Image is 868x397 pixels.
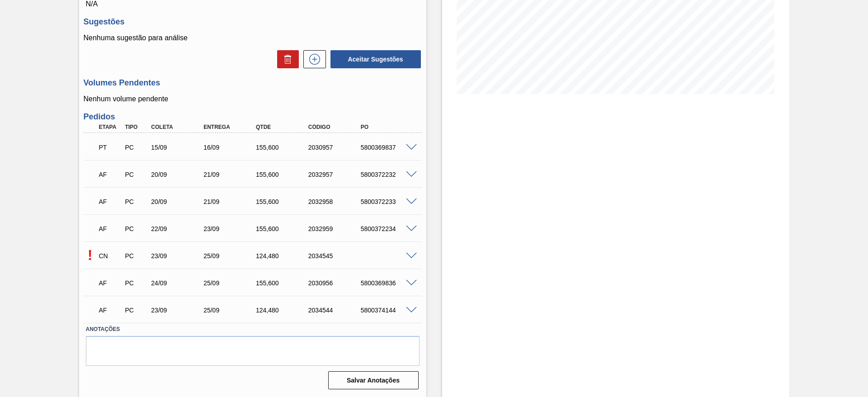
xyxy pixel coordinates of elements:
[254,225,312,232] div: 155,600
[84,112,422,122] h3: Pedidos
[97,124,124,130] div: Etapa
[359,144,417,151] div: 5800369837
[97,137,124,157] div: Pedido em Trânsito
[201,307,260,314] div: 25/09/2025
[97,300,124,320] div: Aguardando Faturamento
[359,124,417,130] div: PO
[97,246,124,266] div: Composição de Carga em Negociação
[123,144,150,151] div: Pedido de Compra
[123,252,150,260] div: Pedido de Compra
[306,252,365,260] div: 2034545
[359,225,417,232] div: 5800372234
[97,219,124,239] div: Aguardando Faturamento
[149,124,208,130] div: Coleta
[201,279,260,287] div: 25/09/2025
[149,171,208,178] div: 20/09/2025
[306,307,365,314] div: 2034544
[201,124,260,130] div: Entrega
[306,124,365,130] div: Código
[84,95,422,103] p: Nenhum volume pendente
[84,78,422,88] h3: Volumes Pendentes
[86,323,420,336] label: Anotações
[99,144,122,151] p: PT
[97,165,124,184] div: Aguardando Faturamento
[99,252,122,260] p: CN
[306,279,365,287] div: 2030956
[254,198,312,205] div: 155,600
[99,171,122,178] p: AF
[306,144,365,151] div: 2030957
[254,124,312,130] div: Qtde
[330,50,421,68] button: Aceitar Sugestões
[254,144,312,151] div: 155,600
[201,252,260,260] div: 25/09/2025
[149,252,208,260] div: 23/09/2025
[123,279,150,287] div: Pedido de Compra
[97,192,124,212] div: Aguardando Faturamento
[306,225,365,232] div: 2032959
[97,273,124,293] div: Aguardando Faturamento
[123,198,150,205] div: Pedido de Compra
[201,144,260,151] div: 16/09/2025
[306,198,365,205] div: 2032958
[326,49,422,69] div: Aceitar Sugestões
[99,279,122,287] p: AF
[123,307,150,314] div: Pedido de Compra
[201,171,260,178] div: 21/09/2025
[149,144,208,151] div: 15/09/2025
[359,279,417,287] div: 5800369836
[273,50,299,68] div: Excluir Sugestões
[99,225,122,232] p: AF
[306,171,365,178] div: 2032957
[254,171,312,178] div: 155,600
[123,171,150,178] div: Pedido de Compra
[84,34,422,42] p: Nenhuma sugestão para análise
[254,307,312,314] div: 124,480
[149,225,208,232] div: 22/09/2025
[201,198,260,205] div: 21/09/2025
[123,124,150,130] div: Tipo
[149,279,208,287] div: 24/09/2025
[359,198,417,205] div: 5800372233
[328,371,419,389] button: Salvar Anotações
[149,198,208,205] div: 20/09/2025
[201,225,260,232] div: 23/09/2025
[254,279,312,287] div: 155,600
[84,17,422,27] h3: Sugestões
[99,307,122,314] p: AF
[149,307,208,314] div: 23/09/2025
[299,50,326,68] div: Nova sugestão
[359,171,417,178] div: 5800372232
[254,252,312,260] div: 124,480
[99,198,122,205] p: AF
[84,247,97,264] p: Pendente de aceite
[359,307,417,314] div: 5800374144
[123,225,150,232] div: Pedido de Compra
